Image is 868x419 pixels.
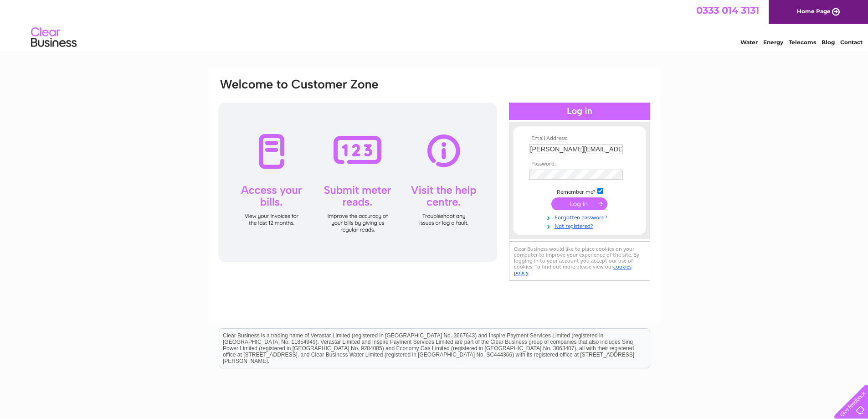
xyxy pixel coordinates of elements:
[527,161,632,167] th: Password:
[219,5,650,44] div: Clear Business is a trading name of Verastar Limited (registered in [GEOGRAPHIC_DATA] No. 3667643...
[551,197,607,210] input: Submit
[509,241,650,281] div: Clear Business would like to place cookies on your computer to improve your experience of the sit...
[527,135,632,142] th: Email Address:
[696,5,759,16] a: 0333 014 3131
[31,24,77,52] img: logo.png
[763,39,783,46] a: Energy
[514,264,632,276] a: cookies policy
[789,39,816,46] a: Telecoms
[822,39,835,46] a: Blog
[527,186,632,196] td: Remember me?
[740,39,758,46] a: Water
[840,39,863,46] a: Contact
[529,221,632,230] a: Not registered?
[529,212,632,221] a: Forgotten password?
